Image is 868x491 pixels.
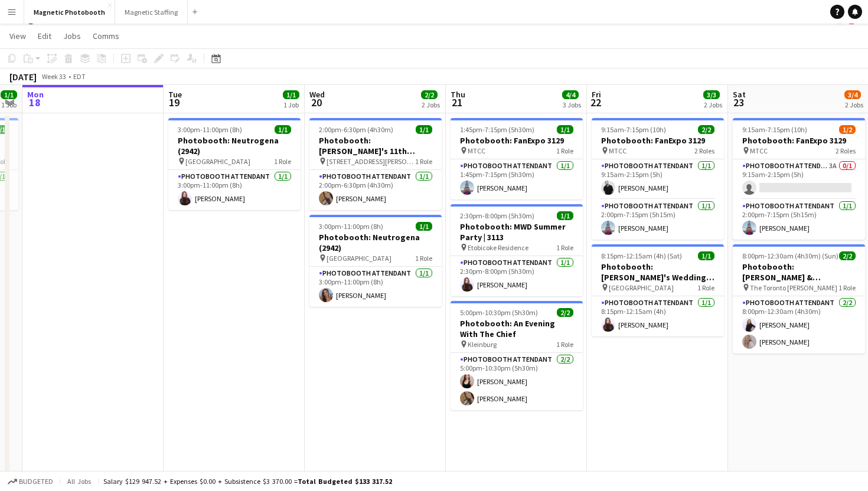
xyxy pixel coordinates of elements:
h3: Photobooth: [PERSON_NAME] & [PERSON_NAME]'s Wedding 2955 [733,261,865,283]
div: 2 Jobs [422,100,440,109]
span: Total Budgeted $133 317.52 [298,477,392,486]
a: Edit [33,28,56,44]
h3: Photobooth: An Evening With The Chief [451,318,583,339]
span: 5:00pm-10:30pm (5h30m) [460,308,538,317]
app-job-card: 8:15pm-12:15am (4h) (Sat)1/1Photobooth: [PERSON_NAME]'s Wedding 2686 [GEOGRAPHIC_DATA]1 RolePhoto... [592,244,724,336]
div: 2 Jobs [845,100,863,109]
span: Etobicoke Residence [468,243,528,252]
app-job-card: 5:00pm-10:30pm (5h30m)2/2Photobooth: An Evening With The Chief Kleinburg1 RolePhotobooth Attendan... [451,301,583,410]
div: [DATE] [9,71,37,83]
span: MTCC [750,146,768,155]
span: 1:45pm-7:15pm (5h30m) [460,125,534,134]
span: 1/1 [275,125,291,134]
app-job-card: 3:00pm-11:00pm (8h)1/1Photobooth: Neutrogena (2942) [GEOGRAPHIC_DATA]1 RolePhotobooth Attendant1/... [309,215,442,307]
span: [GEOGRAPHIC_DATA] [609,283,674,292]
span: Tue [168,89,182,100]
app-card-role: Photobooth Attendant1/12:00pm-7:15pm (5h15m)[PERSON_NAME] [733,199,865,240]
h3: Photobooth: MWD Summer Party | 3113 [451,221,583,243]
a: Comms [88,28,124,44]
span: 3/3 [703,90,720,99]
div: Salary $129 947.52 + Expenses $0.00 + Subsistence $3 370.00 = [103,477,392,486]
span: 22 [590,96,601,109]
app-job-card: 9:15am-7:15pm (10h)1/2Photobooth: FanExpo 3129 MTCC2 RolesPhotobooth Attendant3A0/19:15am-2:15pm ... [733,118,865,240]
h3: Photobooth: FanExpo 3129 [592,135,724,146]
span: Week 33 [39,72,68,81]
span: Fri [592,89,601,100]
app-card-role: Photobooth Attendant1/12:00pm-6:30pm (4h30m)[PERSON_NAME] [309,170,442,210]
span: Jobs [63,31,81,41]
span: 2/2 [698,125,714,134]
span: 2/2 [839,251,856,260]
div: 3 Jobs [563,100,581,109]
span: The Toronto [PERSON_NAME] [750,283,837,292]
div: 2 Jobs [704,100,722,109]
span: 1 Role [556,243,573,252]
span: 2 Roles [836,146,856,155]
div: EDT [73,72,86,81]
span: 2/2 [421,90,438,99]
span: 1 Role [415,157,432,166]
span: 1/1 [416,222,432,231]
h3: Photobooth: Neutrogena (2942) [309,232,442,253]
span: Edit [38,31,51,41]
span: 23 [731,96,746,109]
span: 2/2 [557,308,573,317]
span: 20 [308,96,325,109]
span: 8:00pm-12:30am (4h30m) (Sun) [742,251,838,260]
a: View [5,28,31,44]
span: 8:15pm-12:15am (4h) (Sat) [601,251,682,260]
app-card-role: Photobooth Attendant1/19:15am-2:15pm (5h)[PERSON_NAME] [592,159,724,199]
span: [STREET_ADDRESS][PERSON_NAME] [327,157,415,166]
app-card-role: Photobooth Attendant3A0/19:15am-2:15pm (5h) [733,159,865,199]
span: 1/1 [416,125,432,134]
h3: Photobooth: FanExpo 3129 [733,135,865,146]
app-card-role: Photobooth Attendant1/11:45pm-7:15pm (5h30m)[PERSON_NAME] [451,159,583,199]
span: 1 Role [556,146,573,155]
span: Comms [93,31,119,41]
app-card-role: Photobooth Attendant2/28:00pm-12:30am (4h30m)[PERSON_NAME][PERSON_NAME] [733,296,865,353]
app-card-role: Photobooth Attendant1/12:00pm-7:15pm (5h15m)[PERSON_NAME] [592,199,724,240]
span: 1 Role [697,283,714,292]
button: Magnetic Photobooth [24,1,115,24]
span: 1 Role [415,254,432,263]
app-job-card: 9:15am-7:15pm (10h)2/2Photobooth: FanExpo 3129 MTCC2 RolesPhotobooth Attendant1/19:15am-2:15pm (5... [592,118,724,240]
div: 1 Job [1,100,17,109]
a: Jobs [58,28,86,44]
span: All jobs [65,477,93,486]
span: 21 [449,96,465,109]
app-job-card: 8:00pm-12:30am (4h30m) (Sun)2/2Photobooth: [PERSON_NAME] & [PERSON_NAME]'s Wedding 2955 The Toron... [733,244,865,353]
app-card-role: Photobooth Attendant1/13:00pm-11:00pm (8h)[PERSON_NAME] [309,267,442,307]
span: Wed [309,89,325,100]
span: 2 Roles [694,146,714,155]
span: 1 Role [838,283,856,292]
span: MTCC [468,146,485,155]
span: 1/1 [283,90,299,99]
app-job-card: 2:30pm-8:00pm (5h30m)1/1Photobooth: MWD Summer Party | 3113 Etobicoke Residence1 RolePhotobooth A... [451,204,583,296]
span: Sat [733,89,746,100]
app-card-role: Photobooth Attendant1/18:15pm-12:15am (4h)[PERSON_NAME] [592,296,724,336]
span: 3:00pm-11:00pm (8h) [319,222,383,231]
h3: Photobooth: Neutrogena (2942) [168,135,301,156]
app-job-card: 2:00pm-6:30pm (4h30m)1/1Photobooth: [PERSON_NAME]'s 11th Birthday (3104) [STREET_ADDRESS][PERSON_... [309,118,442,210]
app-card-role: Photobooth Attendant1/13:00pm-11:00pm (8h)[PERSON_NAME] [168,170,301,210]
app-job-card: 3:00pm-11:00pm (8h)1/1Photobooth: Neutrogena (2942) [GEOGRAPHIC_DATA]1 RolePhotobooth Attendant1/... [168,118,301,210]
h3: Photobooth: [PERSON_NAME]'s Wedding 2686 [592,261,724,283]
h3: Photobooth: [PERSON_NAME]'s 11th Birthday (3104) [309,135,442,156]
span: 1/1 [698,251,714,260]
span: View [9,31,26,41]
span: 1/1 [1,90,17,99]
h3: Photobooth: FanExpo 3129 [451,135,583,146]
span: 1/1 [557,211,573,220]
span: [GEOGRAPHIC_DATA] [185,157,250,166]
span: 1 Role [274,157,291,166]
div: 1 Job [283,100,299,109]
span: Thu [451,89,465,100]
span: 18 [25,96,44,109]
app-card-role: Photobooth Attendant2/25:00pm-10:30pm (5h30m)[PERSON_NAME][PERSON_NAME] [451,353,583,410]
app-job-card: 1:45pm-7:15pm (5h30m)1/1Photobooth: FanExpo 3129 MTCC1 RolePhotobooth Attendant1/11:45pm-7:15pm (... [451,118,583,199]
